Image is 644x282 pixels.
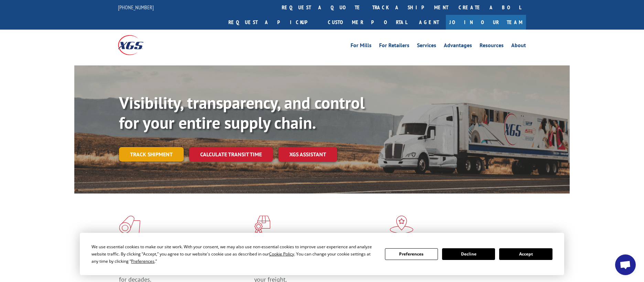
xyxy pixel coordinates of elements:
b: Visibility, transparency, and control for your entire supply chain. [119,92,365,133]
img: xgs-icon-total-supply-chain-intelligence-red [119,216,140,233]
div: Cookie Consent Prompt [80,233,564,275]
img: xgs-icon-flagship-distribution-model-red [390,216,414,233]
a: Customer Portal [323,15,412,30]
a: Join Our Team [446,15,526,30]
a: Track shipment [119,147,184,161]
a: XGS ASSISTANT [278,147,337,162]
a: Request a pickup [223,15,323,30]
a: Advantages [444,43,472,50]
div: We use essential cookies to make our site work. With your consent, we may also use non-essential ... [92,243,376,265]
a: [PHONE_NUMBER] [118,4,154,11]
a: For Mills [351,43,372,50]
button: Accept [499,248,552,260]
div: Open chat [615,254,636,275]
a: For Retailers [379,43,409,50]
span: Cookie Policy [269,251,294,257]
button: Preferences [385,248,438,260]
img: xgs-icon-focused-on-flooring-red [254,216,270,233]
a: Calculate transit time [189,147,273,162]
a: Resources [480,43,504,50]
a: Services [417,43,436,50]
span: Preferences [131,258,154,264]
a: About [511,43,526,50]
a: Agent [412,15,446,30]
button: Decline [442,248,495,260]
